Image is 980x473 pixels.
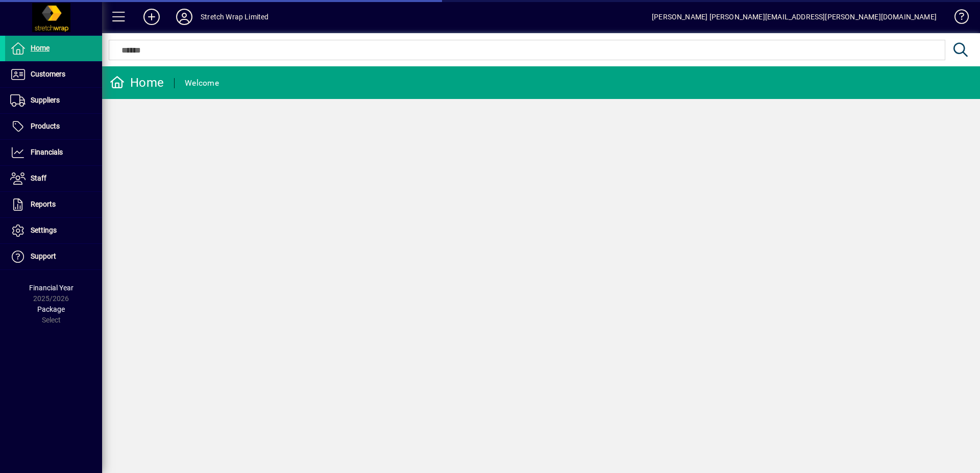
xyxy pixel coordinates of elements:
[37,305,65,313] span: Package
[168,8,201,26] button: Profile
[201,9,269,25] div: Stretch Wrap Limited
[31,44,50,52] span: Home
[5,192,102,217] a: Reports
[31,200,56,208] span: Reports
[135,8,168,26] button: Add
[652,9,937,25] div: [PERSON_NAME] [PERSON_NAME][EMAIL_ADDRESS][PERSON_NAME][DOMAIN_NAME]
[31,70,65,78] span: Customers
[31,148,63,156] span: Financials
[5,88,102,113] a: Suppliers
[31,226,57,234] span: Settings
[5,218,102,243] a: Settings
[29,284,73,292] span: Financial Year
[5,62,102,87] a: Customers
[31,122,60,130] span: Products
[31,174,46,182] span: Staff
[31,252,56,260] span: Support
[5,140,102,165] a: Financials
[5,166,102,191] a: Staff
[110,74,164,91] div: Home
[31,96,60,104] span: Suppliers
[5,114,102,139] a: Products
[947,2,967,35] a: Knowledge Base
[5,244,102,269] a: Support
[185,75,219,91] div: Welcome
